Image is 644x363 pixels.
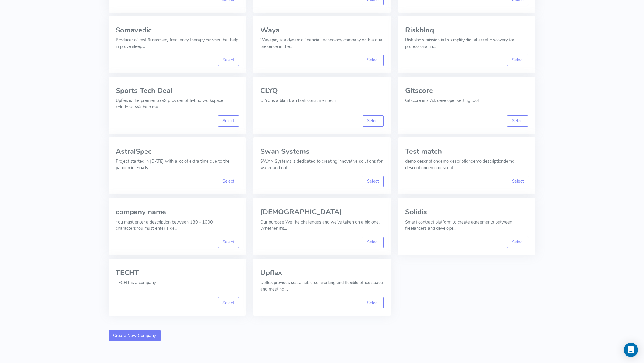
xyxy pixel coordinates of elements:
p: Upflex provides sustainable co-working and flexible office space and meeting ... [260,280,383,292]
h3: Somavedic [116,26,239,34]
div: Open Intercom Messenger [624,343,638,357]
h3: Gitscore [405,87,528,94]
a: Select [363,55,384,66]
h3: TECHT [116,269,239,277]
p: Riskbloq's mission is to simplify digital asset discovery for professional in... [405,37,528,50]
a: Select [218,237,239,248]
p: You must enter a description between 180 - 1000 charactersYou must enter a de... [116,219,239,232]
p: CLYQ is a blah blah blah consumer tech [260,97,383,104]
h3: AstralSpec [116,148,239,155]
h3: Sports Tech Deal [116,87,239,94]
h3: Solidis [405,208,528,216]
h3: company name [116,208,239,216]
a: Select [363,176,384,187]
p: Wayapay is a dynamic financial technology company with a dual presence in the... [260,37,383,50]
a: Select [218,297,239,308]
a: Select [507,55,528,66]
h3: Riskbloq [405,26,528,34]
h3: [DEMOGRAPHIC_DATA] [260,208,383,216]
h3: Waya [260,26,383,34]
h3: Test match [405,148,528,155]
a: Select [218,115,239,127]
h3: CLYQ [260,87,383,94]
p: SWAN Systems is dedicated to creating innovative solutions for water and nutr... [260,158,383,171]
a: Select [363,115,384,127]
p: Project started in [DATE] with a lot of extra time due to the pandemic. Finally... [116,158,239,171]
a: Select [507,176,528,187]
p: Smart contract platform to create agreements between freelancers and develope... [405,219,528,232]
a: Select [507,237,528,248]
h3: Upflex [260,269,383,277]
a: Select [507,115,528,127]
p: Gitscore is a A.I. developer vetting tool. [405,97,528,104]
h3: Swan Systems [260,148,383,155]
a: Select [218,55,239,66]
p: Upflex is the premier SaaS provider of hybrid workspace solutions. We help ma... [116,97,239,110]
p: Producer of rest & recovery frequency therapy devices that help improve sleep... [116,37,239,50]
a: Select [218,176,239,187]
p: demo descriptiondemo descriptiondemo descriptiondemo descriptiondemo descript... [405,158,528,171]
a: Select [363,297,384,308]
p: Our purpose We like challenges and we've taken on a big one. Whether it's... [260,219,383,232]
p: TECHT is a company [116,280,239,286]
a: Select [363,237,384,248]
a: Create New Company [109,330,161,341]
